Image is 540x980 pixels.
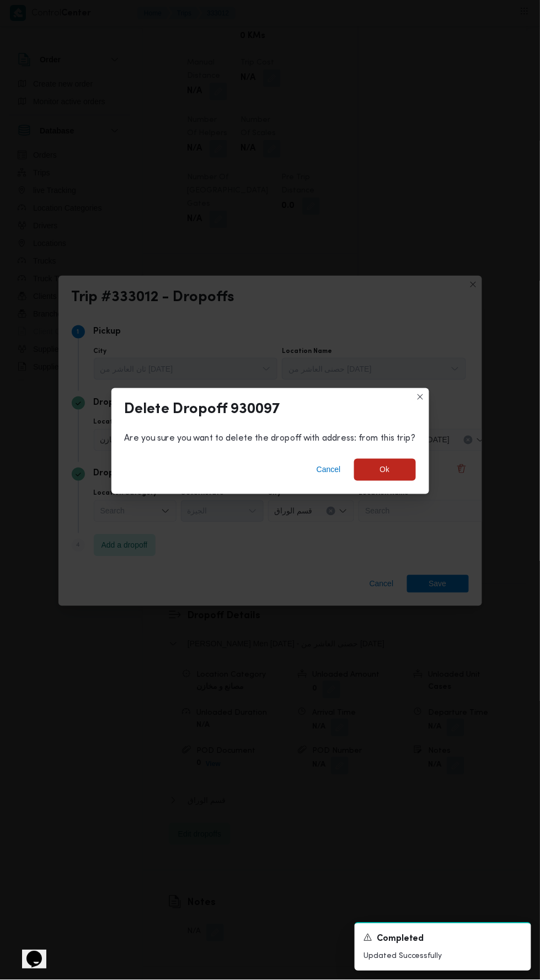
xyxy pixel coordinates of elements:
[317,463,341,476] span: Cancel
[363,933,522,946] div: Notification
[11,936,46,969] iframe: chat widget
[363,951,522,962] p: Updated Successfully
[354,459,416,481] button: Ok
[414,390,427,404] button: Closes this modal window
[312,459,345,481] button: Cancel
[377,933,424,946] span: Completed
[380,463,390,476] span: Ok
[125,401,281,419] div: Delete Dropoff 930097
[125,432,416,446] div: Are you sure you want to delete the dropoff with address: from this trip?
